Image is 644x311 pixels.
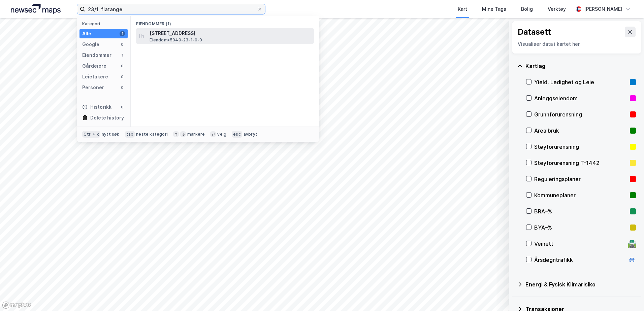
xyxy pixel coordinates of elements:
[120,85,125,90] div: 0
[610,279,644,311] iframe: Chat Widget
[187,132,205,137] div: markere
[150,37,202,43] span: Eiendom • 5049-23-1-0-0
[534,110,627,118] div: Grunnforurensning
[82,21,128,26] div: Kategori
[525,280,636,288] div: Energi & Fysisk Klimarisiko
[534,94,627,102] div: Anleggseiendom
[610,279,644,311] div: Kontrollprogram for chat
[482,5,506,13] div: Mine Tags
[521,5,533,13] div: Bolig
[534,127,627,135] div: Arealbruk
[525,62,636,70] div: Kartlag
[232,131,242,138] div: esc
[120,63,125,69] div: 0
[82,131,100,138] div: Ctrl + k
[548,5,566,13] div: Verktøy
[120,31,125,36] div: 1
[131,16,319,28] div: Eiendommer (1)
[11,4,61,14] img: logo.a4113a55bc3d86da70a041830d287a7e.svg
[82,51,111,59] div: Eiendommer
[518,40,636,48] div: Visualiser data i kartet her.
[82,62,106,70] div: Gårdeiere
[217,132,226,137] div: velg
[534,159,627,167] div: Støyforurensning T-1442
[534,143,627,151] div: Støyforurensning
[82,103,111,111] div: Historikk
[518,27,551,37] div: Datasett
[125,131,135,138] div: tab
[120,53,125,58] div: 1
[150,29,311,37] span: [STREET_ADDRESS]
[82,40,99,48] div: Google
[136,132,168,137] div: neste kategori
[120,74,125,79] div: 0
[102,132,120,137] div: nytt søk
[244,132,257,137] div: avbryt
[534,256,625,264] div: Årsdøgntrafikk
[90,114,124,122] div: Delete history
[458,5,467,13] div: Kart
[82,73,108,81] div: Leietakere
[627,239,637,248] div: 🛣️
[534,175,627,183] div: Reguleringsplaner
[534,223,627,232] div: BYA–%
[120,42,125,47] div: 0
[82,83,104,92] div: Personer
[534,78,627,86] div: Yield, Ledighet og Leie
[120,104,125,110] div: 0
[534,240,625,248] div: Veinett
[82,30,91,38] div: Alle
[2,301,32,309] a: Mapbox homepage
[85,4,257,14] input: Søk på adresse, matrikkel, gårdeiere, leietakere eller personer
[534,191,627,199] div: Kommuneplaner
[534,207,627,215] div: BRA–%
[584,5,622,13] div: [PERSON_NAME]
